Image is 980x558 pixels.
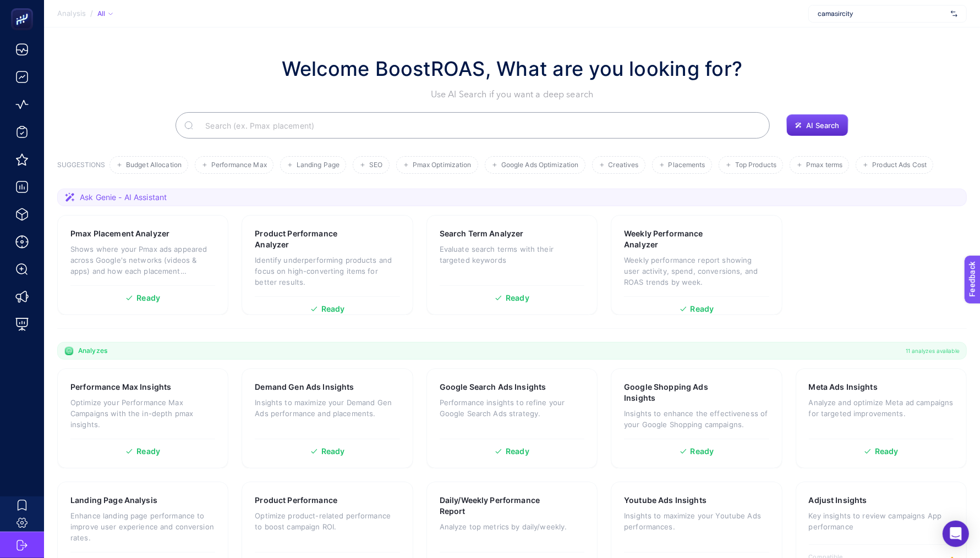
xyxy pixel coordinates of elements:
p: Weekly performance report showing user activity, spend, conversions, and ROAS trends by week. [624,255,769,288]
p: Optimize your Performance Max Campaigns with the in-depth pmax insights. [70,397,215,430]
p: Evaluate search terms with their targeted keywords [440,244,584,266]
span: Performance Max [211,161,267,169]
h3: Google Search Ads Insights [440,382,546,393]
h3: Google Shopping Ads Insights [624,382,734,404]
span: Ready [136,294,160,302]
span: Ready [506,447,529,455]
span: Ready [136,447,160,455]
span: Placements [669,161,705,169]
a: Search Term AnalyzerEvaluate search terms with their targeted keywordsReady [426,215,598,315]
h3: Performance Max Insights [70,382,171,393]
span: / [90,9,93,18]
span: Ready [506,294,529,302]
p: Analyze top metrics by daily/weekly. [440,521,584,532]
p: Identify underperforming products and focus on high-converting items for better results. [255,255,399,288]
a: Meta Ads InsightsAnalyze and optimize Meta ad campaigns for targeted improvements.Ready [796,368,967,468]
p: Key insights to review campaigns App performance [809,510,954,532]
span: Feedback [7,3,42,12]
a: Pmax Placement AnalyzerShows where your Pmax ads appeared across Google's networks (videos & apps... [57,215,228,315]
h3: Adjust Insights [809,495,867,506]
span: Top Products [735,161,776,169]
span: Ready [321,305,345,313]
h3: Youtube Ads Insights [624,495,707,506]
h3: Daily/Weekly Performance Report [440,495,551,517]
p: Insights to maximize your Youtube Ads performances. [624,510,769,532]
span: Ready [875,447,899,455]
p: Optimize product-related performance to boost campaign ROI. [255,510,399,532]
span: Ready [321,447,345,455]
span: SEO [369,161,382,169]
h3: SUGGESTIONS [57,161,105,174]
img: svg%3e [951,8,957,19]
span: 11 analyzes available [906,346,960,355]
p: Performance insights to refine your Google Search Ads strategy. [440,397,584,419]
span: Product Ads Cost [872,161,927,169]
span: Ready [691,447,714,455]
h3: Product Performance Analyzer [255,228,365,250]
h3: Weekly Performance Analyzer [624,228,734,250]
button: AI Search [786,114,848,136]
span: Creatives [609,161,639,169]
a: Performance Max InsightsOptimize your Performance Max Campaigns with the in-depth pmax insights.R... [57,368,228,468]
span: Pmax Optimization [413,161,472,169]
span: Google Ads Optimization [501,161,579,169]
a: Google Search Ads InsightsPerformance insights to refine your Google Search Ads strategy.Ready [426,368,598,468]
div: Open Intercom Messenger [943,521,969,547]
p: Analyze and optimize Meta ad campaigns for targeted improvements. [809,397,954,419]
h3: Landing Page Analysis [70,495,157,506]
h3: Pmax Placement Analyzer [70,228,169,239]
span: Budget Allocation [126,161,182,169]
span: Landing Page [297,161,340,169]
span: Analyzes [78,346,107,355]
a: Demand Gen Ads InsightsInsights to maximize your Demand Gen Ads performance and placements.Ready [242,368,413,468]
p: Enhance landing page performance to improve user experience and conversion rates. [70,510,215,543]
p: Shows where your Pmax ads appeared across Google's networks (videos & apps) and how each placemen... [70,244,215,277]
p: Use AI Search if you want a deep search [282,88,743,101]
span: Pmax terms [806,161,842,169]
a: Weekly Performance AnalyzerWeekly performance report showing user activity, spend, conversions, a... [611,215,782,315]
h3: Product Performance [255,495,337,506]
h3: Search Term Analyzer [440,228,524,239]
h1: Welcome BoostROAS, What are you looking for? [282,54,743,84]
span: Analysis [57,9,86,18]
h3: Demand Gen Ads Insights [255,382,354,393]
h3: Meta Ads Insights [809,382,878,393]
span: Ask Genie - AI Assistant [80,192,167,203]
a: Google Shopping Ads InsightsInsights to enhance the effectiveness of your Google Shopping campaig... [611,368,782,468]
p: Insights to maximize your Demand Gen Ads performance and placements. [255,397,399,419]
span: camasircity [818,9,946,18]
span: AI Search [806,121,839,130]
input: Search [196,110,761,141]
span: Ready [691,305,714,313]
a: Product Performance AnalyzerIdentify underperforming products and focus on high-converting items ... [242,215,413,315]
div: All [97,9,113,18]
p: Insights to enhance the effectiveness of your Google Shopping campaigns. [624,408,769,430]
